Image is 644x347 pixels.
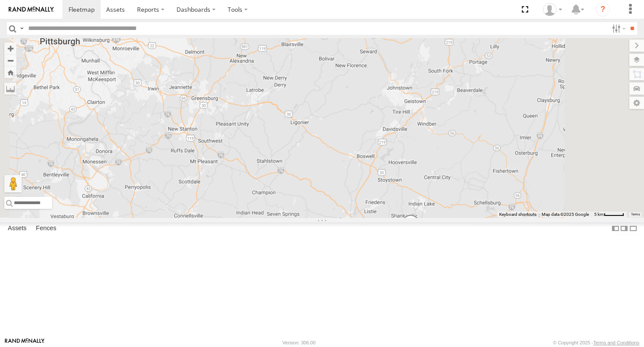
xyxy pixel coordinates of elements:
span: Map data ©2025 Google [542,212,589,217]
label: Dock Summary Table to the Left [611,222,620,235]
img: rand-logo.svg [9,7,54,13]
button: Zoom Home [4,66,16,78]
button: Zoom in [4,43,16,54]
label: Assets [3,222,31,235]
a: Terms (opens in new tab) [631,213,640,216]
label: Fences [32,222,61,235]
span: 5 km [594,212,604,217]
label: Dock Summary Table to the Right [620,222,628,235]
div: Samantha Graf [540,3,565,16]
div: © Copyright 2025 - [553,340,639,345]
label: Search Query [18,22,25,35]
a: Terms and Conditions [593,340,639,345]
label: Map Settings [629,97,644,109]
button: Zoom out [4,54,16,66]
label: Hide Summary Table [629,222,637,235]
label: Measure [4,83,16,95]
a: Visit our Website [5,338,45,347]
div: Version: 306.00 [282,340,315,345]
i: ? [596,3,610,17]
button: Keyboard shortcuts [499,212,536,218]
button: Drag Pegman onto the map to open Street View [4,175,22,192]
button: Map Scale: 5 km per 43 pixels [592,212,627,218]
label: Search Filter Options [608,22,627,35]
